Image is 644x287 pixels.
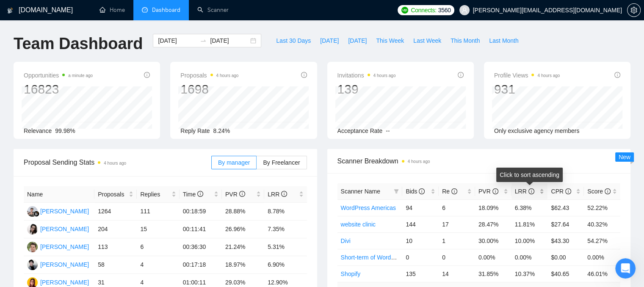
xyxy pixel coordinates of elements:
span: Messages [68,230,101,236]
span: info-circle [451,188,457,194]
div: • [DATE] [50,69,74,78]
span: Proposals [180,70,238,80]
span: info-circle [614,72,620,78]
td: 94 [402,199,439,216]
td: $0.00 [547,249,584,265]
span: By Freelancer [263,159,300,166]
span: info-circle [458,72,464,78]
td: 21.24% [222,238,264,256]
div: Close [149,3,164,19]
span: swap-right [200,37,207,44]
span: filter [394,189,399,194]
span: Score [587,188,610,195]
td: 0.00% [584,249,620,265]
span: Last 30 Days [276,36,311,45]
a: PK[PERSON_NAME] [27,225,89,232]
span: Dashboard [152,6,180,14]
span: PVR [225,191,245,198]
button: This Week [371,34,409,47]
a: RF[PERSON_NAME] [27,207,89,214]
th: Replies [137,186,179,203]
span: Bids [406,188,425,195]
div: Mariia [30,132,48,141]
span: info-circle [239,191,245,197]
td: 144 [402,216,439,232]
span: Last Week [413,36,441,45]
td: 31.85% [475,265,511,282]
td: 113 [94,238,137,256]
span: CPR [551,188,571,195]
span: Scanner Name [341,188,380,195]
a: OK[PERSON_NAME] [27,261,89,268]
td: 111 [137,203,179,221]
input: End date [210,36,249,45]
td: 4 [137,256,179,274]
h1: Messages [63,4,108,18]
td: 135 [402,265,439,282]
td: 8.78% [264,203,307,221]
time: 4 hours ago [104,161,126,166]
input: Start date [158,36,196,45]
button: setting [627,3,641,17]
span: Connects: [411,6,436,15]
td: 5.31% [264,238,307,256]
td: 11.81% [511,216,548,232]
span: Time [183,191,203,198]
div: 1698 [180,81,238,97]
div: AI Assistant from GigRadar 📡 [30,195,119,204]
button: Last Week [409,34,446,47]
span: 99.98% [55,127,75,134]
td: 18.97% [222,256,264,274]
span: info-circle [197,191,203,197]
a: setting [627,7,641,14]
td: 46.01% [584,265,620,282]
td: 18.09% [475,199,511,216]
span: Proposals [98,190,127,199]
span: Proposal Sending Stats [24,157,211,168]
img: upwork-logo.png [401,7,408,14]
a: AK[PERSON_NAME] [27,279,89,285]
button: Help [113,209,169,243]
a: WordPress Americas [341,204,396,211]
span: info-circle [281,191,287,197]
span: info-circle [144,72,150,78]
time: 4 hours ago [216,73,239,78]
th: Name [24,186,94,203]
div: • [DATE] [50,132,74,141]
div: [PERSON_NAME] [40,224,89,234]
span: This Month [451,36,480,45]
span: 8.24% [213,127,230,134]
td: 17 [439,216,475,232]
span: Reply Rate [180,127,210,134]
span: LRR [268,191,287,198]
div: • [DATE] [50,163,74,172]
span: Replies [140,190,169,199]
td: 28.88% [222,203,264,221]
button: Last Month [484,34,523,47]
span: Home [19,230,37,236]
div: • [DATE] [121,101,144,110]
span: Opportunities [24,70,93,80]
td: 1 [439,232,475,249]
img: gigradar-bm.png [33,211,39,217]
td: 28.47% [475,216,511,232]
td: 15 [137,221,179,238]
span: By manager [218,159,250,166]
img: Profile image for Mariia [10,124,27,141]
div: 139 [337,81,396,97]
button: Send us a message [39,168,130,185]
div: AI Assistant from GigRadar 📡 [30,101,119,110]
img: Profile image for AI Assistant from GigRadar 📡 [10,186,27,203]
td: 6 [439,199,475,216]
span: You're welcome! If you have any more questions or need further assistance, feel free to ask. [30,187,304,193]
td: $62.43 [547,199,584,216]
td: 00:11:41 [180,221,222,238]
img: logo [7,4,13,17]
img: PK [27,224,38,235]
span: PVR [478,188,498,195]
td: 0.00% [511,249,548,265]
td: 14 [439,265,475,282]
span: Re [442,188,457,195]
div: [PERSON_NAME] [40,207,89,216]
span: info-circle [605,188,611,194]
